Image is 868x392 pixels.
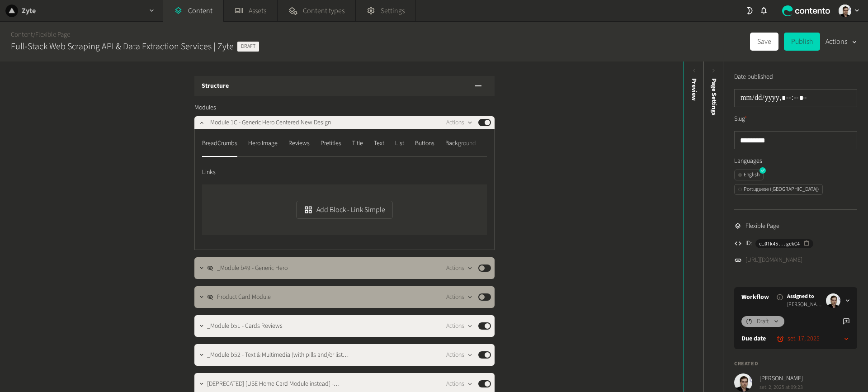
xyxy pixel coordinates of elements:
span: [PERSON_NAME] [787,301,822,309]
button: Actions [446,378,473,389]
span: [DEPRECATED] [USE Home Card Module instead] -Updated Home Cards [207,379,349,389]
span: Draft [757,317,769,326]
time: set. 17, 2025 [788,334,820,344]
a: Workflow [741,293,769,302]
span: Links [202,168,216,177]
span: _Module b49 - Generic Hero [217,264,288,273]
a: [URL][DOMAIN_NAME] [745,255,802,265]
span: Flexible Page [745,222,779,231]
label: Languages [734,156,857,166]
div: English [738,171,759,179]
span: set. 2, 2025 at 09:23 [759,383,803,392]
button: Actions [446,263,473,274]
h2: Zyte [22,5,36,16]
div: List [395,136,404,151]
span: Assigned to [787,293,822,301]
span: _Module 1C - Generic Hero Centered New Design [207,118,331,128]
img: Zyte [5,5,18,17]
img: Vinicius Machado [734,373,752,392]
span: Modules [194,103,216,113]
span: Page Settings [709,78,719,115]
div: Text [374,136,384,151]
a: Content [11,30,33,39]
button: Save [750,33,778,51]
div: Reviews [288,136,310,151]
button: Actions [446,117,473,128]
div: Pretitles [321,136,341,151]
a: Flexible Page [35,30,70,39]
span: c_01k45...gekC4 [759,240,800,248]
span: Settings [381,5,405,16]
button: Add Block - Link Simple [296,201,392,219]
button: Actions [446,292,473,302]
button: Draft [741,316,784,327]
button: Actions [826,33,857,51]
h3: Structure [202,81,229,91]
span: ID: [745,239,752,248]
h4: Created [734,360,857,368]
button: Actions [446,349,473,360]
label: Date published [734,72,773,82]
div: Hero Image [248,136,278,151]
div: Title [352,136,363,151]
img: Vinicius Machado [839,5,851,17]
button: Publish [784,33,820,51]
div: Portuguese ([GEOGRAPHIC_DATA]) [738,185,819,194]
span: _Module b52 - Text & Multimedia (with pills and/or lists) New Design [207,350,349,360]
span: Product Card Module [217,293,271,302]
label: Due date [741,334,766,344]
h2: Full-Stack Web Scraping API & Data Extraction Services | Zyte [11,40,234,53]
div: BreadCrumbs [202,136,237,151]
span: / [33,30,35,39]
div: Preview [689,78,699,101]
button: c_01k45...gekC4 [755,239,813,248]
div: Buttons [415,136,434,151]
span: Draft [237,42,259,52]
div: Background [445,136,476,151]
button: Actions [446,321,473,331]
span: [PERSON_NAME] [759,374,803,383]
label: Slug [734,114,747,124]
img: Vinicius Machado [826,293,840,308]
span: _Module b51 - Cards Reviews [207,321,283,331]
button: Portuguese ([GEOGRAPHIC_DATA]) [734,184,823,195]
button: English [734,170,764,180]
span: Content types [303,5,344,16]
